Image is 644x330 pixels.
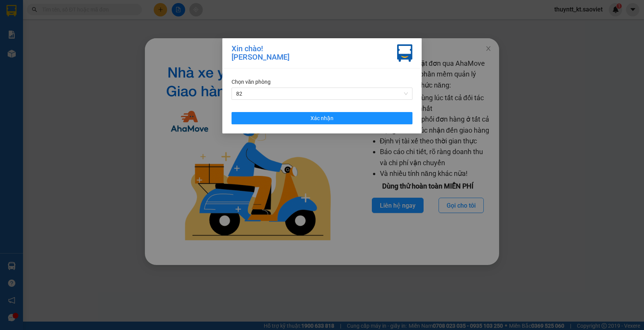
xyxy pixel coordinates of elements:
[232,44,289,62] div: Xin chào! [PERSON_NAME]
[232,112,412,124] button: Xác nhận
[397,44,412,62] img: vxr-icon
[236,88,408,99] span: 82
[232,78,412,86] div: Chọn văn phòng
[310,114,333,122] span: Xác nhận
